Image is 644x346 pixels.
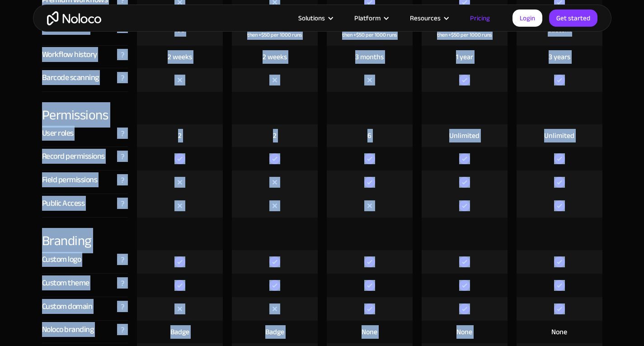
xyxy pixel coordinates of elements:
[170,327,189,337] div: Badge
[399,12,459,24] div: Resources
[168,52,192,62] div: 2 weeks
[263,52,287,62] div: 2 weeks
[42,127,74,140] div: User roles
[287,12,343,24] div: Solutions
[42,276,89,290] div: Custom theme
[42,323,94,337] div: Noloco branding
[362,327,377,337] div: None
[42,71,99,85] div: Barcode scanning
[47,11,101,25] a: home
[456,52,473,62] div: 1 year
[459,12,501,24] a: Pricing
[265,327,284,337] div: Badge
[42,48,97,62] div: Workflow history
[42,218,128,250] div: Branding
[449,131,479,141] div: Unlimited
[342,30,397,39] div: then +$50 per 1000 runs
[273,131,277,141] div: 2
[355,52,384,62] div: 3 months
[343,12,399,24] div: Platform
[247,30,302,39] div: then +$50 per 1000 runs
[456,327,472,337] div: None
[410,12,441,24] div: Resources
[437,30,492,39] div: then +$50 per 1000 runs
[42,173,98,187] div: Field permissions
[42,92,128,124] div: Permissions
[551,327,567,337] div: None
[178,131,182,141] div: 2
[549,9,597,27] a: Get started
[42,253,81,266] div: Custom logo
[298,12,325,24] div: Solutions
[354,12,381,24] div: Platform
[367,131,371,141] div: 6
[42,300,93,313] div: Custom domain
[42,197,85,210] div: Public Access
[544,131,574,141] div: Unlimited
[42,150,105,163] div: Record permissions
[512,9,542,27] a: Login
[549,52,570,62] div: 3 years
